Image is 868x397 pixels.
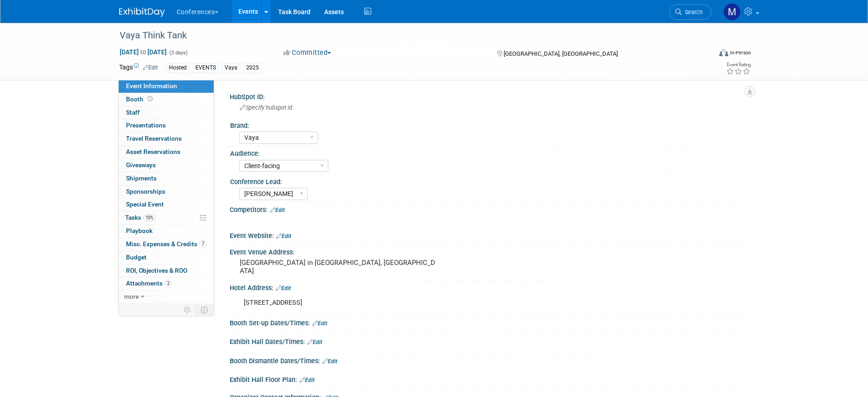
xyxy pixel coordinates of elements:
div: Exhibit Hall Dates/Times: [230,335,749,347]
span: Budget [126,254,147,261]
span: Shipments [126,175,157,182]
span: to [139,48,147,56]
span: ROI, Objectives & ROO [126,267,187,274]
div: EVENTS [193,63,219,73]
a: Tasks10% [119,212,214,224]
a: Budget [119,251,214,264]
a: Travel Reservations [119,132,214,145]
span: Staff [126,109,140,116]
a: Event Information [119,80,214,93]
span: 7 [200,240,206,247]
span: (3 days) [168,50,188,56]
span: Search [682,9,703,16]
a: Edit [322,358,337,365]
div: Vaya [222,63,240,73]
span: Travel Reservations [126,135,182,142]
td: Toggle Event Tabs [195,304,214,316]
a: Edit [307,339,322,345]
span: Event Information [126,82,177,90]
div: Event Venue Address: [230,245,749,257]
img: ExhibitDay [119,8,165,17]
div: Audience: [230,147,745,158]
button: Committed [280,48,335,58]
span: Special Event [126,201,164,208]
a: Attachments2 [119,277,214,290]
a: Giveaways [119,159,214,172]
div: Vaya Think Tank [116,27,698,44]
a: Special Event [119,198,214,211]
div: 2025 [243,63,262,73]
a: Presentations [119,119,214,132]
span: 2 [165,280,172,287]
span: Specify hubspot id [240,104,292,111]
div: Event Format [658,48,752,61]
div: [STREET_ADDRESS] [237,294,649,312]
pre: [GEOGRAPHIC_DATA] in [GEOGRAPHIC_DATA], [GEOGRAPHIC_DATA] [240,259,436,275]
a: Playbook [119,225,214,238]
div: Exhibit Hall Floor Plan: [230,373,749,385]
div: Competitors: [230,203,749,215]
span: Booth [126,95,154,103]
span: Booth not reserved yet [146,95,154,102]
a: Edit [143,64,158,71]
span: [DATE] [DATE] [119,48,167,56]
a: Edit [276,285,291,291]
div: Booth Dismantle Dates/Times: [230,354,749,366]
a: Edit [312,320,327,327]
span: Asset Reservations [126,148,180,155]
div: Brand: [230,119,745,130]
img: Marygrace LeGros [723,3,741,21]
a: Booth [119,93,214,106]
a: Misc. Expenses & Credits7 [119,238,214,251]
td: Tags [119,63,158,73]
div: Hotel Address: [230,281,749,293]
span: Presentations [126,122,166,129]
div: Event Rating [726,63,751,67]
span: more [124,293,139,300]
a: Edit [300,377,315,383]
img: Format-Inperson.png [719,49,728,56]
div: Hosted [166,63,189,73]
span: 10% [143,214,156,221]
a: Edit [276,233,291,239]
span: Sponsorships [126,188,165,195]
a: Search [669,4,711,20]
span: Playbook [126,227,153,234]
a: more [119,291,214,303]
span: Attachments [126,280,172,287]
a: ROI, Objectives & ROO [119,265,214,277]
div: Conference Lead: [230,175,745,186]
a: Asset Reservations [119,146,214,159]
div: Booth Set-up Dates/Times: [230,316,749,328]
span: Tasks [125,214,156,221]
a: Edit [270,207,285,213]
div: HubSpot ID: [230,90,749,101]
span: Misc. Expenses & Credits [126,240,206,248]
a: Staff [119,106,214,119]
div: In-Person [730,49,751,56]
td: Personalize Event Tab Strip [179,304,195,316]
a: Shipments [119,172,214,185]
a: Sponsorships [119,185,214,198]
span: Giveaways [126,161,156,169]
span: [GEOGRAPHIC_DATA], [GEOGRAPHIC_DATA] [504,50,618,57]
div: Event Website: [230,229,749,241]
